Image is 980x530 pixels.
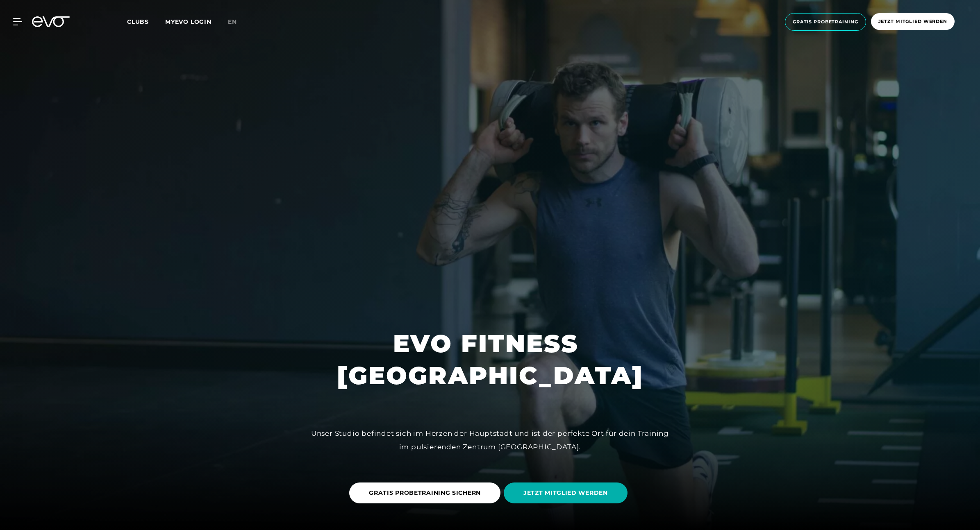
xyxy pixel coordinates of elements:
[127,18,149,25] span: Clubs
[782,13,869,31] a: Gratis Probetraining
[349,476,504,510] a: GRATIS PROBETRAINING SICHERN
[306,427,675,453] div: Unser Studio befindet sich im Herzen der Hauptstadt und ist der perfekte Ort für dein Training im...
[165,18,211,25] a: MYEVO LOGIN
[228,17,247,27] a: en
[523,489,608,497] span: JETZT MITGLIED WERDEN
[504,476,631,510] a: JETZT MITGLIED WERDEN
[369,489,481,497] span: GRATIS PROBETRAINING SICHERN
[869,13,957,31] a: Jetzt Mitglied werden
[337,328,643,392] h1: EVO FITNESS [GEOGRAPHIC_DATA]
[793,18,858,25] span: Gratis Probetraining
[127,18,165,25] a: Clubs
[878,18,947,25] span: Jetzt Mitglied werden
[228,18,237,25] span: en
